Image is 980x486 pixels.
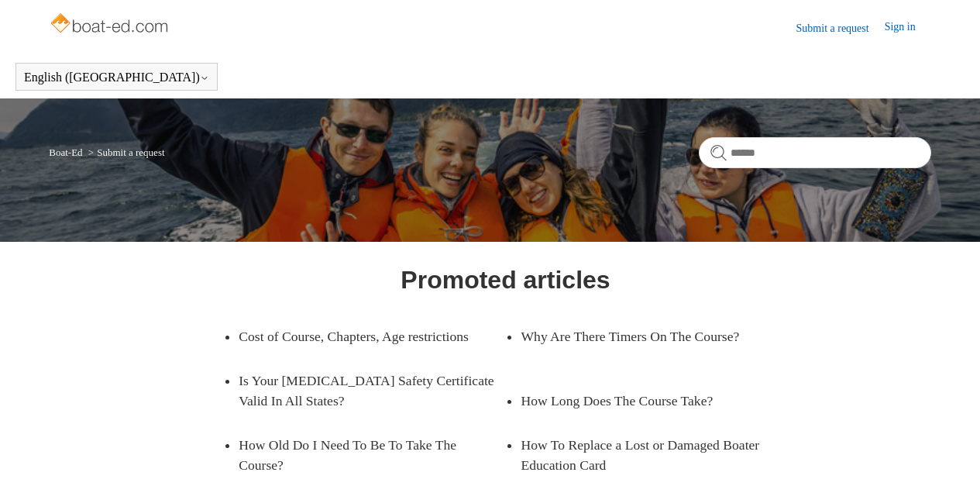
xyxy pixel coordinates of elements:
[49,146,85,158] li: Boat-Ed
[401,261,610,298] h1: Promoted articles
[796,20,885,36] a: Submit a request
[239,315,482,358] a: Cost of Course, Chapters, Age restrictions
[521,379,764,422] a: How Long Does The Course Take?
[24,71,209,84] button: English ([GEOGRAPHIC_DATA])
[239,359,505,423] a: Is Your [MEDICAL_DATA] Safety Certificate Valid In All States?
[49,146,82,158] a: Boat-Ed
[521,315,764,358] a: Why Are There Timers On The Course?
[85,146,165,158] li: Submit a request
[699,137,931,168] input: Search
[885,19,931,37] a: Sign in
[49,9,172,40] img: Boat-Ed Help Center home page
